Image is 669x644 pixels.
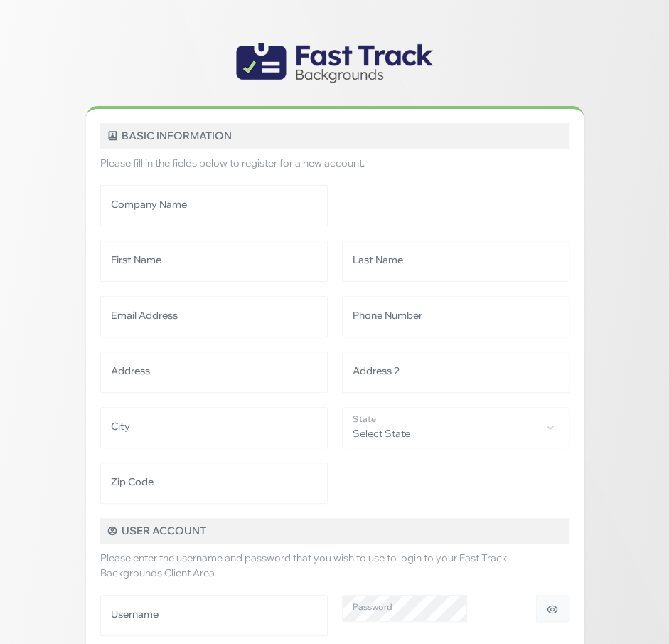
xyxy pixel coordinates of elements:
p: Please fill in the fields below to register for a new account. [100,156,569,171]
span: Select State [342,407,569,448]
p: Please enter the username and password that you wish to use to login to your Fast Track Backgroun... [100,551,569,581]
h5: Basic Information [100,123,569,149]
span: Select State [343,408,569,446]
h5: User Account [100,518,569,544]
